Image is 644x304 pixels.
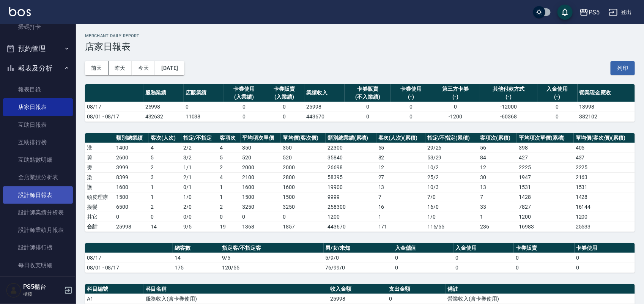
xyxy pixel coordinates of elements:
[393,93,429,101] div: (-)
[517,182,574,192] td: 1531
[181,133,218,143] th: 指定/不指定
[3,81,73,98] a: 報表目錄
[241,222,281,232] td: 1368
[575,243,635,253] th: 卡券使用
[574,212,635,222] td: 1200
[23,291,62,298] p: 櫃檯
[144,284,329,294] th: 科目名稱
[393,243,453,253] th: 入金儲值
[218,182,241,192] td: 1
[220,263,324,272] td: 120/55
[241,143,281,153] td: 350
[114,153,149,162] td: 2600
[181,212,218,222] td: 0 / 0
[85,153,114,162] td: 剪
[143,102,184,112] td: 25998
[425,133,478,143] th: 指定/不指定(累積)
[181,182,218,192] td: 0 / 1
[3,221,73,239] a: 設計師業績月報表
[3,98,73,116] a: 店家日報表
[241,133,281,143] th: 平均項次單價
[3,274,73,291] a: 收支分類明細表
[346,85,389,93] div: 卡券販賣
[425,162,478,172] td: 10 / 2
[149,182,181,192] td: 1
[425,182,478,192] td: 10 / 3
[3,186,73,204] a: 設計師日報表
[326,162,376,172] td: 26698
[220,253,324,263] td: 9/5
[431,112,480,121] td: -1200
[453,253,514,263] td: 0
[517,172,574,182] td: 1947
[181,222,218,232] td: 9/5
[326,153,376,162] td: 35840
[241,182,281,192] td: 1600
[478,133,517,143] th: 客項次(累積)
[574,133,635,143] th: 單均價(客次價)(累積)
[226,85,262,93] div: 卡券使用
[537,112,578,121] td: 0
[218,143,241,153] td: 4
[326,182,376,192] td: 19900
[114,143,149,153] td: 1400
[425,153,478,162] td: 53 / 29
[482,93,535,101] div: (-)
[85,294,144,304] td: A1
[326,133,376,143] th: 類別總業績(累積)
[480,112,537,121] td: -60368
[576,5,603,20] button: PS5
[326,143,376,153] td: 22300
[482,85,535,93] div: 其他付款方式
[181,143,218,153] td: 2 / 2
[181,172,218,182] td: 2 / 1
[132,61,156,75] button: 今天
[324,263,393,272] td: 76/99/0
[574,172,635,182] td: 2163
[155,61,184,75] button: [DATE]
[85,263,173,272] td: 08/01 - 08/17
[3,18,73,36] a: 掃碼打卡
[3,169,73,186] a: 全店業績分析表
[85,143,114,153] td: 洗
[85,102,143,112] td: 08/17
[578,84,635,102] th: 營業現金應收
[85,284,144,294] th: 科目編號
[328,294,387,304] td: 25998
[376,162,425,172] td: 12
[387,284,446,294] th: 支出金額
[304,102,345,112] td: 25998
[574,153,635,162] td: 437
[266,85,302,93] div: 卡券販賣
[181,162,218,172] td: 1 / 1
[184,112,224,121] td: 11038
[114,133,149,143] th: 類別總業績
[589,8,600,17] div: PS5
[114,202,149,212] td: 6500
[149,212,181,222] td: 0
[387,294,446,304] td: 0
[326,212,376,222] td: 1200
[184,102,224,112] td: 0
[391,112,431,121] td: 0
[480,102,537,112] td: -12000
[181,192,218,202] td: 1 / 0
[376,202,425,212] td: 16
[345,102,391,112] td: 0
[574,143,635,153] td: 405
[433,85,478,93] div: 第三方卡券
[85,133,635,232] table: a dense table
[326,202,376,212] td: 258300
[149,162,181,172] td: 2
[114,162,149,172] td: 3999
[264,112,304,121] td: 0
[478,192,517,202] td: 7
[517,212,574,222] td: 1200
[85,112,143,121] td: 08/01 - 08/17
[3,58,73,78] button: 報表及分析
[114,192,149,202] td: 1500
[326,172,376,182] td: 58395
[304,112,345,121] td: 443670
[453,263,514,272] td: 0
[149,192,181,202] td: 1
